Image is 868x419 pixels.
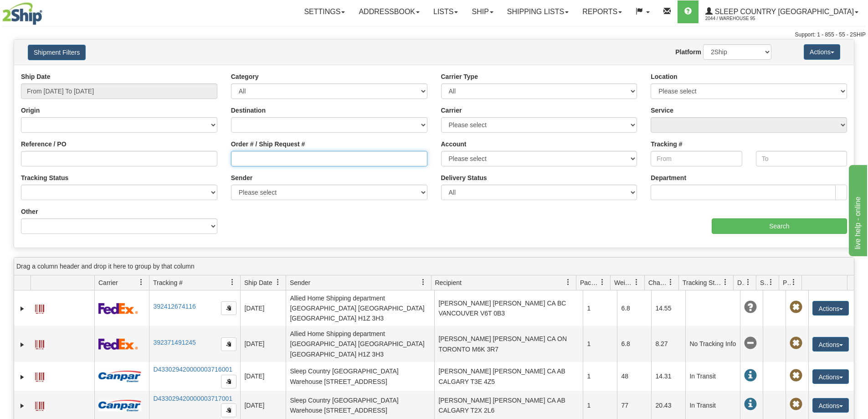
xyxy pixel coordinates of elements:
[763,274,779,290] a: Shipment Issues filter column settings
[240,290,286,326] td: [DATE]
[713,8,854,16] span: Sleep Country [GEOGRAPHIC_DATA]
[18,340,27,349] a: Expand
[2,2,42,25] img: logo2044.jpg
[441,106,462,115] label: Carrier
[441,140,467,149] label: Account
[434,326,583,362] td: [PERSON_NAME] [PERSON_NAME] CA ON TORONTO M6K 3R7
[221,301,236,315] button: Copy to clipboard
[14,258,854,275] div: grid grouping header
[221,375,236,388] button: Copy to clipboard
[783,278,791,287] span: Pickup Status
[225,274,240,290] a: Tracking # filter column settings
[18,304,27,313] a: Expand
[812,301,849,316] button: Actions
[21,140,67,149] label: Reference / PO
[35,300,44,315] a: Label
[465,0,500,23] a: Ship
[98,303,138,314] img: 2 - FedEx Express®
[575,0,629,23] a: Reports
[441,173,487,182] label: Delivery Status
[98,371,141,382] img: 14 - Canpar
[583,362,617,391] td: 1
[617,326,651,362] td: 6.8
[240,326,286,362] td: [DATE]
[812,369,849,384] button: Actions
[435,278,462,287] span: Recipient
[221,403,236,417] button: Copy to clipboard
[744,337,757,350] span: No Tracking Info
[651,140,682,149] label: Tracking #
[651,326,685,362] td: 8.27
[617,290,651,326] td: 6.8
[756,151,847,166] input: To
[580,278,599,287] span: Packages
[790,337,802,350] span: Pickup Not Assigned
[21,207,38,216] label: Other
[2,31,866,39] div: Support: 1 - 855 - 55 - 2SHIP
[286,362,434,391] td: Sleep Country [GEOGRAPHIC_DATA] Warehouse [STREET_ADDRESS]
[153,366,232,373] a: D433029420000003716001
[426,0,465,23] a: Lists
[583,326,617,362] td: 1
[651,362,685,391] td: 14.31
[416,274,431,290] a: Sender filter column settings
[286,326,434,362] td: Allied Home Shipping department [GEOGRAPHIC_DATA] [GEOGRAPHIC_DATA] [GEOGRAPHIC_DATA] H1Z 3H3
[270,274,286,290] a: Ship Date filter column settings
[663,274,678,290] a: Charge filter column settings
[651,290,685,326] td: 14.55
[21,72,51,81] label: Ship Date
[231,140,305,149] label: Order # / Ship Request #
[740,274,756,290] a: Delivery Status filter column settings
[98,338,138,350] img: 2 - FedEx Express®
[18,372,27,382] a: Expand
[617,362,651,391] td: 48
[705,14,774,23] span: 2044 / Warehouse 95
[560,274,576,290] a: Recipient filter column settings
[153,278,183,287] span: Tracking #
[629,274,644,290] a: Weight filter column settings
[744,369,757,382] span: In Transit
[760,278,768,287] span: Shipment Issues
[231,173,252,182] label: Sender
[286,290,434,326] td: Allied Home Shipping department [GEOGRAPHIC_DATA] [GEOGRAPHIC_DATA] [GEOGRAPHIC_DATA] H1Z 3H3
[699,0,865,23] a: Sleep Country [GEOGRAPHIC_DATA] 2044 / Warehouse 95
[153,339,195,346] a: 392371491245
[651,106,673,115] label: Service
[804,44,840,60] button: Actions
[434,362,583,391] td: [PERSON_NAME] [PERSON_NAME] CA AB CALGARY T3E 4Z5
[28,45,86,60] button: Shipment Filters
[297,0,352,23] a: Settings
[231,106,266,115] label: Destination
[244,278,272,287] span: Ship Date
[595,274,610,290] a: Packages filter column settings
[786,274,801,290] a: Pickup Status filter column settings
[812,398,849,413] button: Actions
[790,398,802,411] span: Pickup Not Assigned
[685,326,740,362] td: No Tracking Info
[35,336,44,351] a: Label
[712,218,847,234] input: Search
[737,278,745,287] span: Delivery Status
[718,274,733,290] a: Tracking Status filter column settings
[21,173,68,182] label: Tracking Status
[685,362,740,391] td: In Transit
[583,290,617,326] td: 1
[847,163,867,256] iframe: chat widget
[35,368,44,383] a: Label
[651,151,742,166] input: From
[221,337,236,351] button: Copy to clipboard
[434,290,583,326] td: [PERSON_NAME] [PERSON_NAME] CA BC VANCOUVER V6T 0B3
[614,278,633,287] span: Weight
[98,278,118,287] span: Carrier
[441,72,478,81] label: Carrier Type
[290,278,310,287] span: Sender
[648,278,668,287] span: Charge
[683,278,722,287] span: Tracking Status
[790,301,802,314] span: Pickup Not Assigned
[675,47,701,57] label: Platform
[231,72,259,81] label: Category
[812,337,849,352] button: Actions
[153,303,195,310] a: 392412674116
[352,0,426,23] a: Addressbook
[240,362,286,391] td: [DATE]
